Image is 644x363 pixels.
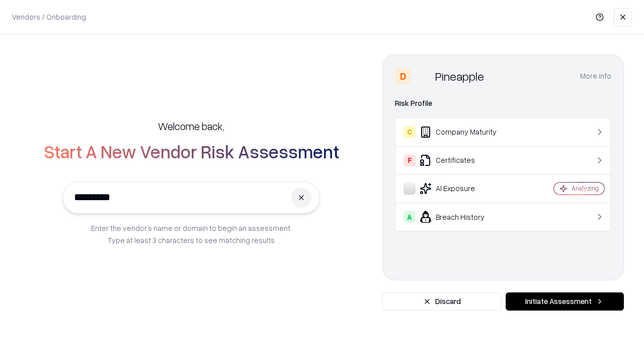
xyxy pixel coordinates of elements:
[580,67,611,85] button: More info
[395,68,411,84] div: D
[382,292,502,311] button: Discard
[91,222,292,246] p: Enter the vendor’s name or domain to begin an assessment. Type at least 3 characters to see match...
[404,126,524,138] div: Company Maturity
[572,184,599,193] div: Analyzing
[158,119,224,133] h5: Welcome back,
[404,211,416,223] div: A
[404,183,524,195] div: AI Exposure
[404,126,416,138] div: C
[435,68,484,84] div: Pineapple
[44,141,339,161] h2: Start A New Vendor Risk Assessment
[404,154,416,166] div: F
[404,211,524,223] div: Breach History
[415,68,431,84] img: Pineapple
[395,97,611,109] div: Risk Profile
[506,292,624,311] button: Initiate Assessment
[12,12,86,22] p: Vendors / Onboarding
[404,154,524,166] div: Certificates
